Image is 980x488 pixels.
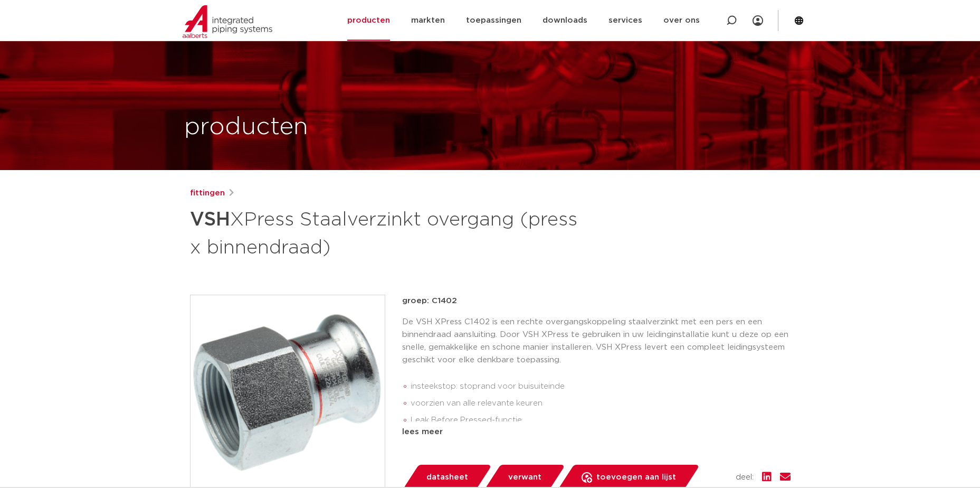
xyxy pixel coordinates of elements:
p: De VSH XPress C1402 is een rechte overgangskoppeling staalverzinkt met een pers en een binnendraa... [402,316,791,367]
li: voorzien van alle relevante keuren [411,395,791,412]
h1: producten [184,110,308,144]
p: groep: C1402 [402,295,791,307]
li: insteekstop: stoprand voor buisuiteinde [411,378,791,395]
span: deel: [736,471,754,484]
div: lees meer [402,426,791,438]
h1: XPress Staalverzinkt overgang (press x binnendraad) [190,204,586,261]
span: verwant [508,469,541,486]
span: toevoegen aan lijst [596,469,676,486]
a: fittingen [190,187,225,200]
li: Leak Before Pressed-functie [411,412,791,429]
strong: VSH [190,210,230,229]
span: datasheet [426,469,468,486]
